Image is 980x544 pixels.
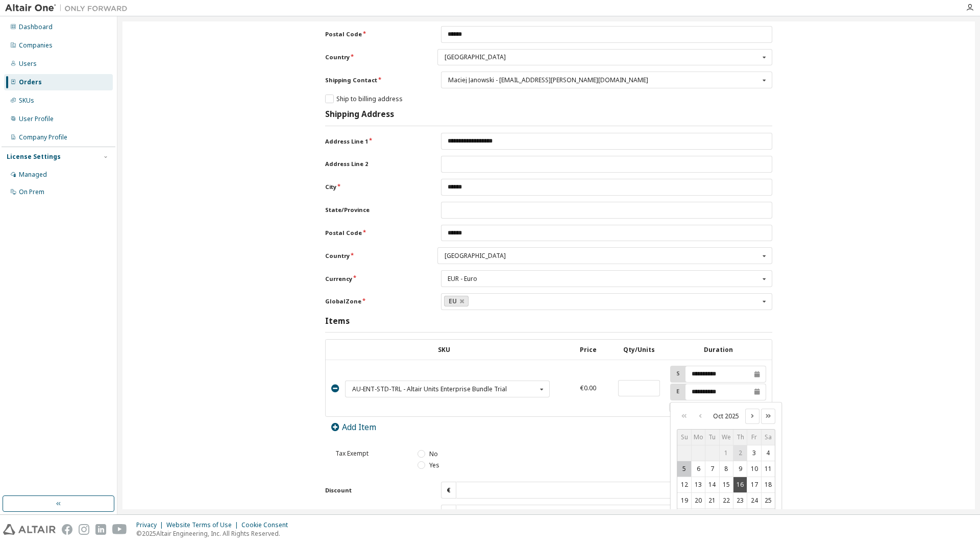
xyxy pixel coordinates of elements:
[677,493,691,508] button: Sun Oct 19 2025
[325,183,424,191] label: City
[19,188,44,196] div: On Prem
[677,461,691,477] button: Sun Oct 05 2025
[79,524,89,535] img: instagram.svg
[441,202,772,219] input: State/Province
[710,412,743,420] span: October 2025
[441,293,772,310] div: GlobalZone
[720,493,733,508] button: Wed Oct 22 2025
[441,179,772,196] input: City
[445,54,759,60] div: [GEOGRAPHIC_DATA]
[733,477,747,492] button: Thu Oct 16 2025
[562,340,614,360] th: Price
[19,78,42,86] div: Orders
[325,30,424,38] label: Postal Code
[241,521,294,529] div: Cookie Consent
[441,26,772,43] input: Postal Code
[418,450,437,458] label: No
[665,340,772,360] th: Duration
[692,493,705,508] button: Mon Oct 20 2025
[441,482,456,499] div: €
[325,160,424,168] label: Address Line 2
[325,509,424,517] label: Total
[733,461,747,477] button: Thu Oct 09 2025
[441,156,772,173] input: Address Line 2
[692,509,705,524] button: Mon Oct 27 2025
[326,340,562,360] th: SKU
[448,77,759,83] div: Maciej Janowski - [EMAIL_ADDRESS][PERSON_NAME][DOMAIN_NAME]
[19,97,34,105] div: SKUs
[669,403,767,412] label: Override Dates
[325,316,350,326] h3: Items
[692,461,705,477] button: Mon Oct 06 2025
[19,41,53,50] div: Companies
[7,153,61,161] div: License Settings
[445,253,759,259] div: [GEOGRAPHIC_DATA]
[677,509,691,524] button: Sun Oct 26 2025
[762,461,775,477] button: Sat Oct 11 2025
[747,477,761,492] button: Fri Oct 17 2025
[761,409,775,424] button: Next year
[325,53,420,61] label: Country
[720,477,733,492] button: Wed Oct 15 2025
[733,493,747,508] button: Thu Oct 23 2025
[112,524,127,535] img: youtube.svg
[19,60,37,68] div: Users
[418,461,439,469] label: Yes
[19,171,47,179] div: Managed
[747,445,761,461] button: Fri Oct 03 2025
[677,477,691,492] button: Sun Oct 12 2025
[441,225,772,242] input: Postal Code
[441,72,772,88] div: Shipping Contact
[762,493,775,508] button: Sat Oct 25 2025
[325,486,424,494] label: Discount
[325,206,424,214] label: State/Province
[671,369,682,377] label: S
[62,524,72,535] img: facebook.svg
[136,521,166,529] div: Privacy
[331,421,376,433] a: Add Item
[614,340,665,360] th: Qty/Units
[136,529,294,538] p: © 2025 Altair Engineering, Inc. All Rights Reserved.
[19,23,53,31] div: Dashboard
[19,133,67,141] div: Company Profile
[325,76,424,84] label: Shipping Contact
[5,3,133,13] img: Altair One
[720,509,733,524] button: Wed Oct 29 2025
[437,49,772,66] div: Country
[747,509,761,524] button: Fri Oct 31 2025
[444,296,469,306] a: EU
[166,521,241,529] div: Website Terms of Use
[325,109,394,120] h3: Shipping Address
[325,229,424,237] label: Postal Code
[733,509,747,524] button: Thu Oct 30 2025
[720,461,733,477] button: Wed Oct 08 2025
[747,461,761,477] button: Fri Oct 10 2025
[352,386,536,392] div: AU-ENT-STD-TRL - Altair Units Enterprise Bundle Trial
[325,252,420,260] label: Country
[335,449,369,458] span: Tax Exempt
[441,270,772,287] div: Currency
[325,94,403,103] label: Ship to billing address
[705,477,719,492] button: Tue Oct 14 2025
[705,493,719,508] button: Tue Oct 21 2025
[705,509,719,524] button: Tue Oct 28 2025
[325,137,424,146] label: Address Line 1
[762,445,775,461] button: Sat Oct 04 2025
[692,477,705,492] button: Mon Oct 13 2025
[745,409,759,424] button: Next month
[456,482,772,499] input: Discount
[19,115,54,123] div: User Profile
[747,493,761,508] button: Fri Oct 24 2025
[456,505,772,522] input: Total
[325,275,424,283] label: Currency
[562,360,614,417] td: €0.00
[448,276,477,282] div: EUR - Euro
[3,524,56,535] img: altair_logo.svg
[441,505,456,522] div: €
[762,477,775,492] button: Sat Oct 18 2025
[437,247,772,264] div: Country
[441,133,772,150] input: Address Line 1
[325,297,424,305] label: GlobalZone
[671,387,682,395] label: E
[95,524,106,535] img: linkedin.svg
